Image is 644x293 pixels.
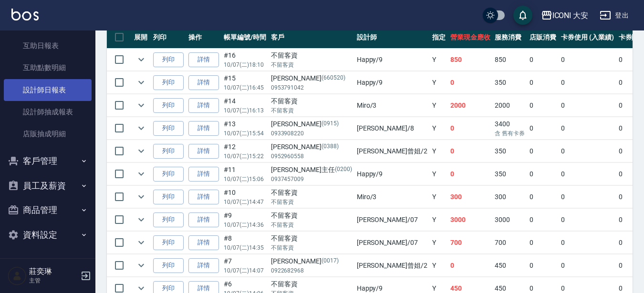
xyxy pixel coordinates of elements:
td: Y [430,94,448,117]
td: [PERSON_NAME]曾姐 /2 [354,140,430,162]
button: expand row [134,98,148,112]
img: Person [8,266,27,285]
button: expand row [134,144,148,158]
button: 列印 [153,98,184,113]
button: 員工及薪資 [4,173,92,198]
h5: 莊奕琳 [29,267,78,276]
p: 主管 [29,276,78,285]
td: 0 [559,94,616,117]
p: 10/07 (二) 15:06 [224,175,266,183]
div: ICONI 大安 [552,10,589,21]
button: 資料設定 [4,222,92,247]
button: 列印 [153,52,184,67]
td: 3000 [492,209,527,231]
td: 0 [559,254,616,277]
a: 互助點數明細 [4,57,92,79]
button: 列印 [153,190,184,204]
td: Y [430,254,448,277]
button: 列印 [153,75,184,90]
p: 10/07 (二) 16:13 [224,106,266,115]
td: 0 [448,254,493,277]
button: save [513,6,532,25]
a: 詳情 [188,190,219,204]
td: Happy /9 [354,163,430,185]
p: 含 舊有卡券 [495,129,525,138]
p: 10/07 (二) 14:36 [224,221,266,229]
th: 指定 [430,26,448,49]
div: 不留客資 [271,51,352,61]
th: 客戶 [269,26,354,49]
a: 詳情 [188,167,219,182]
td: [PERSON_NAME]曾姐 /2 [354,254,430,277]
td: #8 [221,232,269,254]
div: [PERSON_NAME]主任 [271,165,352,175]
a: 設計師日報表 [4,79,92,101]
button: expand row [134,75,148,90]
td: 350 [492,163,527,185]
div: 不留客資 [271,233,352,243]
div: [PERSON_NAME] [271,142,352,152]
td: #16 [221,49,269,71]
a: 店販抽成明細 [4,123,92,145]
p: 10/07 (二) 18:10 [224,61,266,69]
td: #9 [221,209,269,231]
td: 0 [559,71,616,94]
td: Miro /3 [354,186,430,208]
a: 詳情 [188,98,219,113]
td: 450 [492,254,527,277]
td: 300 [448,186,493,208]
td: #15 [221,71,269,94]
a: 詳情 [188,52,219,67]
div: [PERSON_NAME] [271,119,352,129]
p: 10/07 (二) 15:22 [224,152,266,161]
p: 不留客資 [271,106,352,115]
button: 登出 [596,7,633,24]
td: 2000 [492,94,527,117]
td: #12 [221,140,269,162]
td: Miro /3 [354,94,430,117]
img: Logo [11,9,39,20]
td: #13 [221,117,269,140]
td: 700 [492,232,527,254]
button: expand row [134,121,148,135]
p: 10/07 (二) 14:35 [224,243,266,252]
button: expand row [134,258,148,273]
th: 列印 [151,26,186,49]
button: expand row [134,212,148,227]
td: 0 [559,140,616,162]
p: (660520) [322,73,345,83]
p: 0933908220 [271,129,352,138]
button: 列印 [153,258,184,273]
p: (0915) [322,119,339,129]
td: 0 [527,186,559,208]
td: 3000 [448,209,493,231]
td: Y [430,209,448,231]
p: 0937457009 [271,175,352,183]
th: 帳單編號/時間 [221,26,269,49]
td: 2000 [448,94,493,117]
td: 0 [559,186,616,208]
td: 0 [527,232,559,254]
div: 不留客資 [271,188,352,198]
a: 設計師抽成報表 [4,101,92,123]
p: 不留客資 [271,243,352,252]
button: 客戶管理 [4,149,92,173]
button: 列印 [153,144,184,159]
div: 不留客資 [271,96,352,106]
button: expand row [134,235,148,250]
a: 詳情 [188,121,219,136]
button: 列印 [153,167,184,182]
div: 不留客資 [271,211,352,221]
th: 服務消費 [492,26,527,49]
td: 0 [527,254,559,277]
td: #14 [221,94,269,117]
th: 店販消費 [527,26,559,49]
div: [PERSON_NAME] [271,256,352,266]
td: 850 [448,49,493,71]
th: 卡券使用 (入業績) [559,26,616,49]
button: 列印 [153,235,184,250]
td: 850 [492,49,527,71]
td: Y [430,140,448,162]
td: Happy /9 [354,49,430,71]
td: Y [430,117,448,140]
